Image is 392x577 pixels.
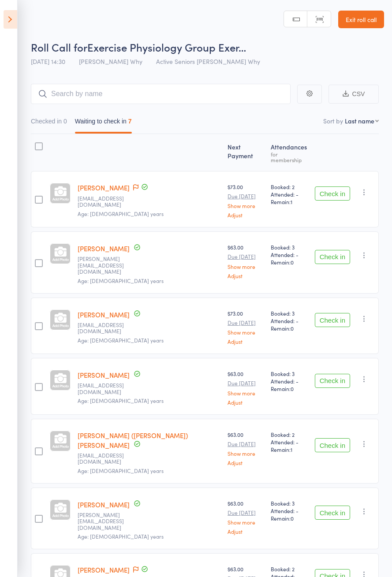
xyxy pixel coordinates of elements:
span: 0 [291,324,294,332]
button: Check in [315,506,350,520]
span: Remain: [271,258,308,266]
a: Show more [228,203,264,208]
span: Attended: - [271,377,308,385]
span: Age: [DEMOGRAPHIC_DATA] years [78,532,164,540]
button: Waiting to check in7 [75,113,132,134]
a: Adjust [228,529,264,534]
small: Due [DATE] [228,253,264,260]
span: Remain: [271,385,308,392]
button: Checked in0 [31,113,67,134]
div: for membership [271,151,308,163]
button: Check in [315,250,350,264]
span: Booked: 3 [271,499,308,507]
div: $63.00 [228,431,264,465]
span: Attended: - [271,190,308,198]
a: [PERSON_NAME] ([PERSON_NAME]) [PERSON_NAME] [78,431,188,450]
small: Due [DATE] [228,193,264,199]
button: Check in [315,313,350,327]
span: Roll Call for [31,40,87,54]
span: 1 [291,198,292,205]
small: Wendypaul52@gmail.com [78,382,135,395]
span: Remain: [271,514,308,522]
small: marie.dokic@gmail.com [78,256,135,275]
a: [PERSON_NAME] [78,244,130,253]
div: 7 [128,118,132,125]
span: 0 [291,385,294,392]
div: $63.00 [228,499,264,534]
a: Show more [228,390,264,396]
a: Show more [228,264,264,269]
a: Show more [228,329,264,335]
a: Adjust [228,212,264,218]
span: [PERSON_NAME] Why [79,57,142,66]
button: CSV [329,85,379,104]
span: [DATE] 14:30 [31,57,65,66]
a: [PERSON_NAME] [78,183,130,192]
small: raisa.titov17@gmail.com [78,512,135,531]
a: Adjust [228,339,264,344]
span: Booked: 3 [271,309,308,317]
a: Adjust [228,273,264,279]
small: Due [DATE] [228,510,264,516]
small: stephaniebrown0971@gmail.com [78,195,135,208]
span: Attended: - [271,317,308,324]
button: Check in [315,438,350,452]
span: Booked: 3 [271,370,308,377]
span: Age: [DEMOGRAPHIC_DATA] years [78,277,164,284]
a: [PERSON_NAME] [78,310,130,319]
span: Remain: [271,446,308,453]
span: Attended: - [271,251,308,258]
a: Adjust [228,460,264,465]
span: Remain: [271,324,308,332]
button: Check in [315,186,350,201]
span: Age: [DEMOGRAPHIC_DATA] years [78,336,164,344]
small: Due [DATE] [228,441,264,447]
span: Booked: 2 [271,183,308,190]
span: Booked: 2 [271,565,308,573]
button: Check in [315,374,350,388]
small: tpurcell@retirelaw.com.au [78,452,135,465]
span: Age: [DEMOGRAPHIC_DATA] years [78,210,164,217]
div: 0 [63,118,67,125]
span: 0 [291,258,294,266]
div: $73.00 [228,309,264,344]
a: Show more [228,450,264,456]
span: Age: [DEMOGRAPHIC_DATA] years [78,397,164,404]
a: [PERSON_NAME] [78,500,130,509]
a: Adjust [228,399,264,405]
span: Remain: [271,198,308,205]
span: Active Seniors [PERSON_NAME] Why [156,57,260,66]
a: Exit roll call [338,11,384,28]
a: Show more [228,519,264,525]
span: Age: [DEMOGRAPHIC_DATA] years [78,467,164,474]
span: Exercise Physiology Group Exer… [87,40,246,54]
div: $63.00 [228,370,264,405]
span: Booked: 2 [271,431,308,438]
small: mkeeler@tpg.com.au [78,322,135,335]
label: Sort by [323,116,343,125]
small: Due [DATE] [228,380,264,386]
span: 0 [291,514,294,522]
small: Due [DATE] [228,320,264,326]
div: $73.00 [228,183,264,218]
div: $63.00 [228,243,264,278]
span: Attended: - [271,507,308,514]
input: Search by name [31,84,291,104]
span: 1 [291,446,292,453]
a: [PERSON_NAME] [78,565,130,574]
div: Atten­dances [267,138,311,167]
div: Last name [345,116,374,125]
span: Booked: 3 [271,243,308,251]
a: [PERSON_NAME] [78,370,130,380]
div: Next Payment [224,138,267,167]
span: Attended: - [271,438,308,446]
